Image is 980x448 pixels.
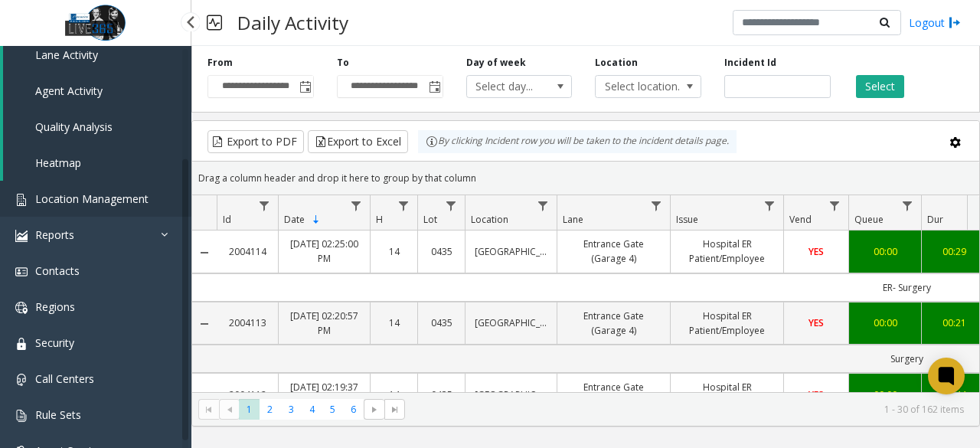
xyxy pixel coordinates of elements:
span: Page 2 [260,399,280,420]
span: Page 3 [281,399,302,420]
a: [DATE] 02:20:57 PM [288,309,361,338]
span: Page 1 [239,399,260,420]
span: Queue [854,213,884,226]
a: [DATE] 02:19:37 PM [288,380,361,409]
span: Date [284,213,305,226]
a: 00:00 [858,244,912,259]
span: Go to the next page [368,404,381,416]
a: Issue Filter Menu [759,195,780,216]
a: YES [793,388,839,402]
div: Data table [192,195,979,392]
span: Call Centers [35,371,94,386]
a: Entrance Gate (Garage 4) [567,309,661,338]
img: 'icon' [15,230,28,242]
a: 2004112 [226,388,269,402]
a: Queue Filter Menu [897,195,918,216]
a: 2004114 [226,244,269,259]
span: Go to the last page [384,399,405,420]
a: 00:29 [931,244,977,259]
span: Toggle popup [426,76,443,97]
img: 'icon' [15,410,28,422]
a: [GEOGRAPHIC_DATA] [475,388,547,402]
img: 'icon' [15,374,28,386]
span: Location [471,213,508,226]
span: Sortable [310,214,322,226]
a: Quality Analysis [3,109,191,145]
label: Incident Id [724,56,776,70]
span: Dur [927,213,943,226]
a: 14 [380,244,408,259]
a: Heatmap [3,145,191,181]
img: logout [949,15,961,31]
label: To [337,56,349,70]
a: [GEOGRAPHIC_DATA] [475,316,547,330]
h3: Daily Activity [230,4,356,41]
kendo-pager-info: 1 - 30 of 162 items [414,403,964,416]
span: YES [808,245,824,258]
span: YES [808,316,824,329]
span: Agent Activity [35,83,103,98]
span: Toggle popup [296,76,313,97]
span: Lane [563,213,583,226]
a: Vend Filter Menu [825,195,845,216]
a: YES [793,244,839,259]
span: Vend [789,213,812,226]
span: Id [223,213,231,226]
a: Id Filter Menu [254,195,275,216]
a: 0435 [427,388,456,402]
button: Export to PDF [207,130,304,153]
a: [GEOGRAPHIC_DATA] [475,244,547,259]
a: Logout [909,15,961,31]
label: Day of week [466,56,526,70]
button: Select [856,75,904,98]
a: Hospital ER Patient/Employee [680,309,774,338]
span: H [376,213,383,226]
span: Location Management [35,191,149,206]
a: Lane Activity [3,37,191,73]
span: Contacts [35,263,80,278]
span: Select day... [467,76,550,97]
a: Collapse Details [192,318,217,330]
span: YES [808,388,824,401]
img: pageIcon [207,4,222,41]
a: Lot Filter Menu [441,195,462,216]
div: 00:00 [858,316,912,330]
label: From [207,56,233,70]
a: Hospital ER Patient/Employee [680,237,774,266]
label: Location [595,56,638,70]
span: Page 6 [343,399,364,420]
a: YES [793,316,839,330]
span: Lot [423,213,437,226]
a: 14 [380,388,408,402]
a: Entrance Gate (Garage 4) [567,380,661,409]
span: Security [35,335,74,350]
a: Hospital ER Patient/Employee [680,380,774,409]
a: Collapse Details [192,390,217,402]
a: 0435 [427,316,456,330]
span: Select location... [596,76,679,97]
a: 0435 [427,244,456,259]
a: H Filter Menu [394,195,414,216]
img: infoIcon.svg [426,136,438,148]
a: 00:21 [931,316,977,330]
a: 2004113 [226,316,269,330]
img: 'icon' [15,338,28,350]
a: Lane Filter Menu [646,195,667,216]
a: Entrance Gate (Garage 4) [567,237,661,266]
div: 00:00 [858,388,912,402]
span: Page 4 [302,399,322,420]
a: Agent Activity [3,73,191,109]
div: 00:44 [931,388,977,402]
span: Go to the last page [389,404,401,416]
span: Rule Sets [35,407,81,422]
button: Export to Excel [308,130,408,153]
img: 'icon' [15,266,28,278]
span: Lane Activity [35,47,98,62]
a: Date Filter Menu [346,195,367,216]
img: 'icon' [15,302,28,314]
a: 14 [380,316,408,330]
a: Collapse Details [192,247,217,259]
